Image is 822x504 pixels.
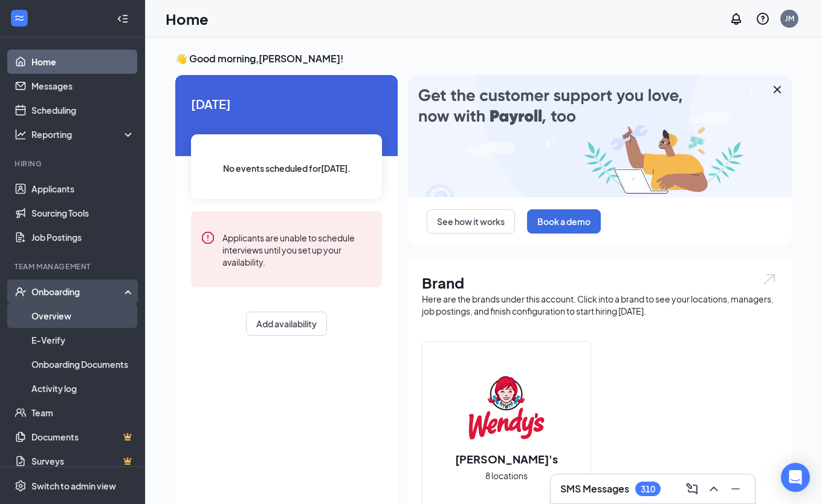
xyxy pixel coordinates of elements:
[31,128,135,140] div: Reporting
[31,376,135,401] a: Activity log
[443,451,570,466] h2: [PERSON_NAME]'s
[166,8,209,29] h1: Home
[785,13,794,24] div: JM
[31,401,135,425] a: Team
[31,425,135,449] a: DocumentsCrown
[15,159,132,169] div: Hiring
[468,369,545,447] img: Wendy's
[15,261,132,272] div: Team Management
[485,469,528,482] span: 8 locations
[15,480,27,492] svg: Settings
[770,82,785,97] svg: Cross
[15,128,27,140] svg: Analysis
[560,482,629,496] h3: SMS Messages
[756,11,770,26] svg: QuestionInfo
[704,479,723,499] button: ChevronUp
[726,479,745,499] button: Minimize
[15,286,27,298] svg: UserCheck
[201,231,215,245] svg: Error
[31,328,135,352] a: E-Verify
[422,272,777,293] h1: Brand
[682,479,702,499] button: ComposeMessage
[31,449,135,473] a: SurveysCrown
[31,352,135,376] a: Onboarding Documents
[246,312,327,336] button: Add availability
[117,13,129,25] svg: Collapse
[223,162,351,175] span: No events scheduled for [DATE] .
[685,482,699,496] svg: ComposeMessage
[641,484,655,494] div: 310
[707,482,721,496] svg: ChevronUp
[31,225,135,249] a: Job Postings
[728,482,743,496] svg: Minimize
[422,293,777,317] div: Here are the brands under this account. Click into a brand to see your locations, managers, job p...
[31,74,135,98] a: Messages
[31,201,135,225] a: Sourcing Tools
[31,177,135,201] a: Applicants
[31,98,135,122] a: Scheduling
[31,50,135,74] a: Home
[13,12,25,24] svg: WorkstreamLogo
[31,286,125,298] div: Onboarding
[729,11,743,26] svg: Notifications
[781,463,810,492] div: Open Intercom Messenger
[222,231,372,268] div: Applicants are unable to schedule interviews until you set up your availability.
[762,272,777,286] img: open.6027fd2a22e1237b5b06.svg
[191,94,382,113] span: [DATE]
[407,75,792,197] img: payroll-large.gif
[527,209,601,234] button: Book a demo
[427,209,515,234] button: See how it works
[175,52,792,65] h3: 👋 Good morning, [PERSON_NAME] !
[31,304,135,328] a: Overview
[31,480,116,492] div: Switch to admin view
